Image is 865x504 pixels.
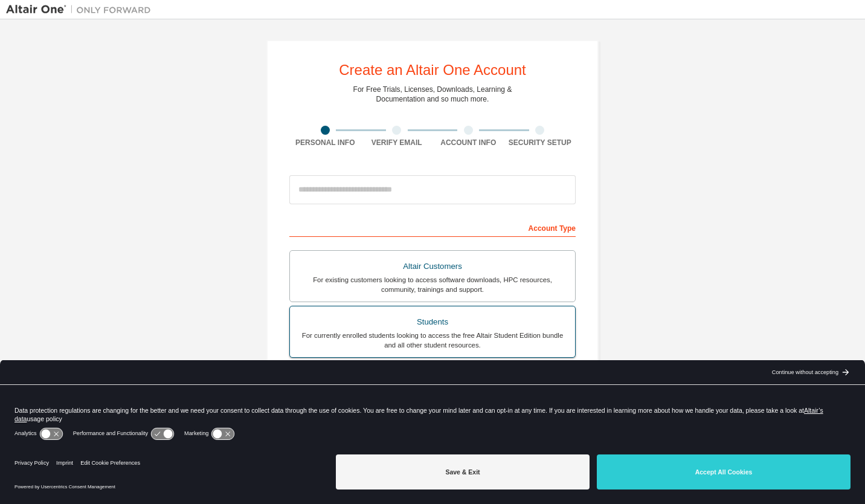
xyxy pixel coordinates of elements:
div: Students [297,314,568,331]
div: Account Info [432,138,504,147]
div: Verify Email [361,138,433,147]
div: Personal Info [289,138,361,147]
div: For existing customers looking to access software downloads, HPC resources, community, trainings ... [297,275,568,294]
div: For currently enrolled students looking to access the free Altair Student Edition bundle and all ... [297,331,568,350]
div: For Free Trials, Licenses, Downloads, Learning & Documentation and so much more. [353,85,512,104]
div: Security Setup [504,138,576,147]
div: Altair Customers [297,258,568,275]
div: Account Type [289,218,576,237]
img: Altair One [6,4,157,16]
div: Create an Altair One Account [339,63,526,77]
